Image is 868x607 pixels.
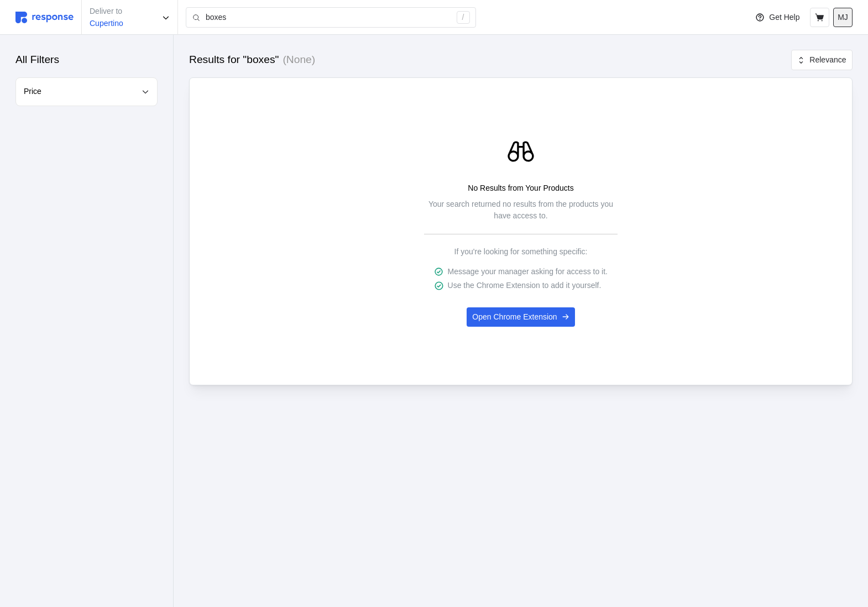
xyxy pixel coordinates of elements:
p: Cupertino [90,18,123,30]
p: No Results from Your Products [468,182,573,195]
img: svg%3e [15,12,74,23]
p: If you're looking for something specific: [454,246,588,258]
div: / [457,11,470,24]
h3: (None) [283,53,315,67]
button: Relevance [791,50,853,71]
p: Open Chrome Extension [472,311,557,323]
button: MJ [833,8,853,27]
button: Open Chrome Extension [467,307,575,327]
p: Use the Chrome Extension to add it yourself. [448,280,602,292]
p: Your search returned no results from the products you have access to. [424,198,618,222]
h3: All Filters [15,53,59,67]
p: Relevance [809,54,846,66]
p: Price [24,86,41,98]
input: Search for a product name or SKU [206,8,451,28]
button: Get Help [749,7,806,28]
p: MJ [838,12,848,24]
h3: Results for "boxes" [189,53,279,67]
p: Get Help [769,12,799,24]
p: Message your manager asking for access to it. [448,266,608,278]
p: Deliver to [90,6,123,18]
